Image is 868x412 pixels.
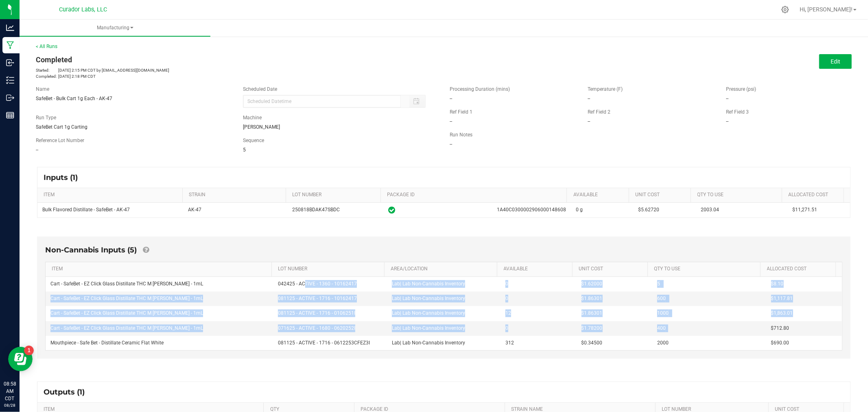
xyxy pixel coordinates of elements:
[726,109,749,115] span: Ref Field 3
[504,266,569,272] a: AVAILABLESortable
[36,138,84,143] span: Reference Lot Number
[771,281,784,287] span: $8.10
[36,67,58,73] span: Started:
[635,192,688,198] a: Unit CostSortable
[243,124,280,130] span: [PERSON_NAME]
[6,94,14,102] inline-svg: Outbound
[657,296,666,301] span: 600
[701,207,719,213] span: 2003.04
[36,86,49,92] span: Name
[392,325,465,331] span: Lab
[392,296,465,301] span: Lab
[392,281,465,287] span: Lab
[771,310,793,316] span: $1,863.01
[52,266,268,272] a: ITEMSortable
[24,346,34,355] iframe: Resource center unread badge
[278,281,357,287] span: 042425 - ACTIVE - 1360 - 10162417
[726,96,728,101] span: --
[582,296,603,301] span: $1.86301
[657,310,669,316] span: 1000
[654,266,757,272] a: QTY TO USESortable
[42,207,130,213] span: Bulk Flavored Distillate - SafeBet - AK-47
[278,296,357,301] span: 081125 - ACTIVE - 1716 - 10162417
[188,207,201,213] span: AK-47
[582,325,603,331] span: $1.78200
[6,59,14,67] inline-svg: Inbound
[44,192,179,198] a: ITEMSortable
[243,147,246,153] span: 5
[6,111,14,119] inline-svg: Reports
[582,340,603,346] span: $0.34500
[582,281,603,287] span: $1.62000
[831,58,840,65] span: Edit
[450,109,473,115] span: Ref Field 1
[767,266,833,272] a: Allocated CostSortable
[59,6,107,13] span: Curador Labs, LLC
[505,340,514,346] span: 312
[392,310,465,316] span: Lab
[44,173,86,182] span: Inputs (1)
[400,325,465,331] span: | Lab Non-Cannabis Inventory
[50,296,203,301] span: Cart - SafeBet - EZ Click Glass Distillate THC M [PERSON_NAME] - 1mL
[36,73,438,79] p: [DATE] 2:18 PM CDT
[788,192,841,198] a: Allocated CostSortable
[50,281,203,287] span: Cart - SafeBet - EZ Click Glass Distillate THC M [PERSON_NAME] - 1mL
[278,340,370,346] span: 081125 - ACTIVE - 1716 - 0612253CFEZ3I
[771,340,789,346] span: $690.00
[697,192,779,198] a: QTY TO USESortable
[400,281,465,287] span: | Lab Non-Cannabis Inventory
[6,76,14,84] inline-svg: Inventory
[588,96,590,101] span: --
[292,192,378,198] a: LOT NUMBERSortable
[800,6,853,13] span: Hi, [PERSON_NAME]!
[36,114,56,121] span: Run Type
[580,207,583,213] span: g
[657,340,669,346] span: 2000
[243,86,277,92] span: Scheduled Date
[588,109,611,115] span: Ref Field 2
[505,310,511,316] span: 12
[243,115,262,121] span: Machine
[189,192,282,198] a: STRAINSortable
[36,124,87,130] span: SafeBet Cart 1g Carting
[450,132,473,138] span: Run Notes
[45,245,137,254] span: Non-Cannabis Inputs (5)
[20,24,210,31] span: Manufacturing
[497,206,566,214] span: 1A40C0300002906000148608
[6,41,14,49] inline-svg: Manufacturing
[36,54,438,65] div: Completed
[657,325,666,331] span: 400
[400,296,465,301] span: | Lab Non-Cannabis Inventory
[292,207,340,213] span: 250818BDAK47SBDC
[573,192,626,198] a: AVAILABLESortable
[388,205,395,215] span: In Sync
[505,281,508,287] span: 0
[450,86,510,92] span: Processing Duration (mins)
[576,207,579,213] span: 0
[450,141,453,147] span: --
[505,296,508,301] span: 0
[243,138,264,143] span: Sequence
[588,86,623,92] span: Temperature (F)
[505,325,508,331] span: 0
[726,118,728,124] span: --
[36,147,38,153] span: --
[143,245,149,254] a: Add Non-Cannabis items that were also consumed in the run (e.g. gloves and packaging); Also add N...
[278,266,381,272] a: LOT NUMBERSortable
[792,207,817,213] span: $11,271.51
[391,266,494,272] a: AREA/LOCATIONSortable
[780,6,790,13] div: Manage settings
[638,207,659,213] span: $5.62720
[588,118,590,124] span: --
[400,310,465,316] span: | Lab Non-Cannabis Inventory
[50,325,203,331] span: Cart - SafeBet - EZ Click Glass Distillate THC M [PERSON_NAME] - 1mL
[36,73,58,79] span: Completed:
[4,402,16,408] p: 08/28
[579,266,644,272] a: Unit CostSortable
[582,310,603,316] span: $1.86301
[278,325,355,331] span: 071625 - ACTIVE - 1680 - 0620252I
[36,96,112,101] span: SafeBet - Bulk Cart 1g Each - AK-47
[6,24,14,32] inline-svg: Analytics
[726,86,756,92] span: Pressure (psi)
